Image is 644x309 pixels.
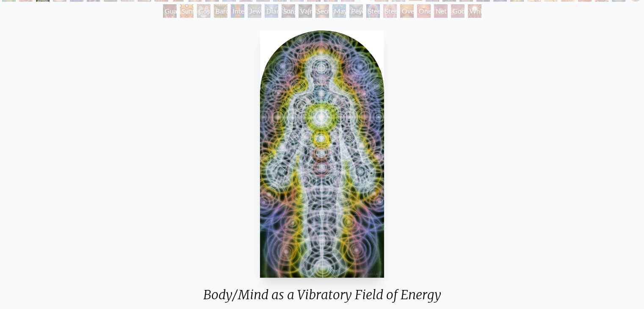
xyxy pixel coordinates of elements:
div: Net of Being [434,4,448,18]
div: Secret Writing Being [315,4,329,18]
div: Vajra Being [299,4,312,18]
div: Diamond Being [265,4,278,18]
div: White Light [468,4,481,18]
div: Bardo Being [214,4,227,18]
div: Sunyata [180,4,193,18]
img: Body-Mind-1987-Alex-Grey-watermarked.jpg [260,30,384,278]
div: Steeplehead 1 [366,4,380,18]
div: Jewel Being [248,4,261,18]
div: Interbeing [231,4,244,18]
div: Song of Vajra Being [282,4,295,18]
div: Body/Mind as a Vibratory Field of Energy [196,287,448,309]
div: Oversoul [400,4,414,18]
div: Mayan Being [332,4,346,18]
div: Guardian of Infinite Vision [163,4,177,18]
div: One [417,4,431,18]
div: Godself [451,4,464,18]
div: Peyote Being [349,4,363,18]
div: Cosmic Elf [197,4,210,18]
div: Steeplehead 2 [383,4,397,18]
